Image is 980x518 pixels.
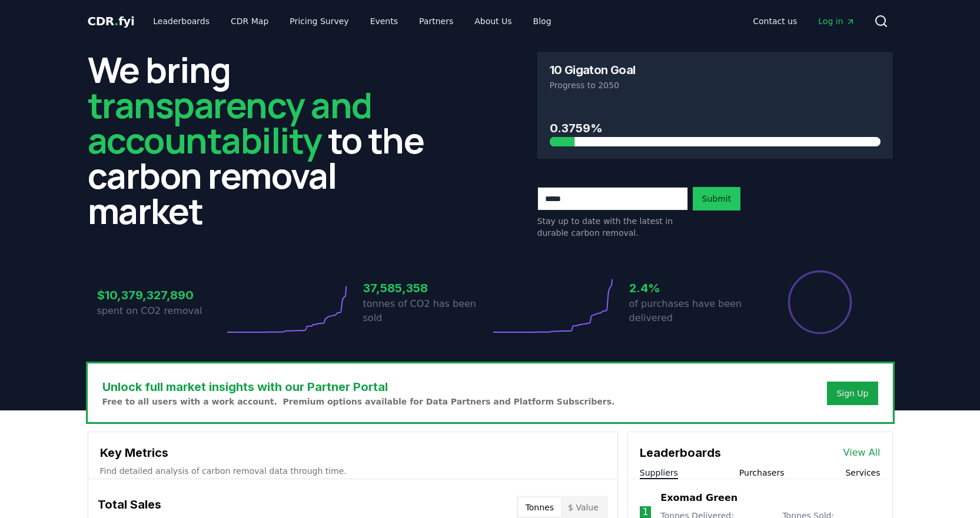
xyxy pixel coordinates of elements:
[102,378,615,396] h3: Unlock full market insights with our Partner Portal
[550,64,636,76] h3: 10 Gigaton Goal
[550,79,881,91] p: Progress to 2050
[561,498,606,517] button: $ Value
[693,187,741,210] button: Submit
[361,11,407,32] a: Events
[629,279,756,297] h3: 2.4%
[818,15,855,27] span: Log in
[144,11,219,32] a: Leaderboards
[660,491,738,505] a: Exomad Green
[144,11,560,32] nav: Main
[743,11,806,32] a: Contact us
[743,11,864,32] nav: Main
[410,11,463,32] a: Partners
[97,286,224,304] h3: $10,379,327,890
[787,269,853,335] div: Percentage of sales delivered
[640,467,678,479] button: Suppliers
[809,11,864,32] a: Log in
[88,52,443,228] h2: We bring to the carbon removal market
[363,297,490,325] p: tonnes of CO2 has been sold
[88,14,135,28] span: CDR fyi
[640,444,721,462] h3: Leaderboards
[102,396,615,407] p: Free to all users with a work account. Premium options available for Data Partners and Platform S...
[519,498,561,517] button: Tonnes
[465,11,521,32] a: About Us
[280,11,358,32] a: Pricing Survey
[100,465,606,477] p: Find detailed analysis of carbon removal data through time.
[363,279,490,297] h3: 37,585,358
[100,444,606,462] h3: Key Metrics
[88,13,135,29] a: CDR.fyi
[221,11,278,32] a: CDR Map
[524,11,561,32] a: Blog
[827,382,878,405] button: Sign Up
[114,14,118,28] span: .
[537,215,688,239] p: Stay up to date with the latest in durable carbon removal.
[550,119,881,137] h3: 0.3759%
[843,446,881,460] a: View All
[629,297,756,325] p: of purchases have been delivered
[836,387,868,399] a: Sign Up
[739,467,785,479] button: Purchasers
[88,81,372,164] span: transparency and accountability
[845,467,880,479] button: Services
[97,304,224,318] p: spent on CO2 removal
